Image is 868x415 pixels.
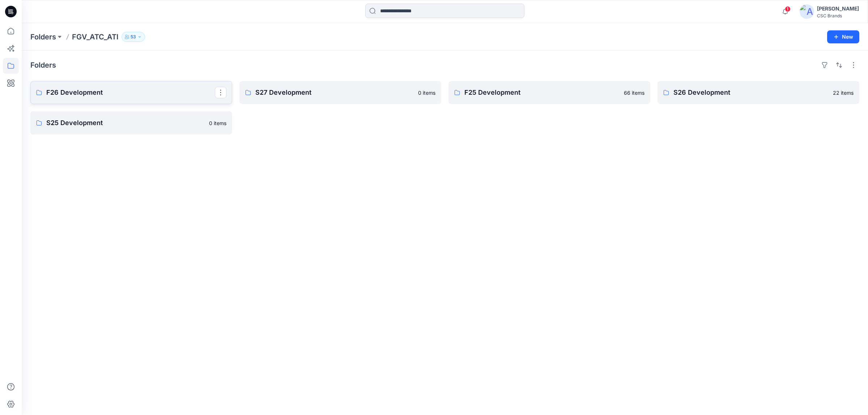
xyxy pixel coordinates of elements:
[817,4,859,13] div: [PERSON_NAME]
[255,87,414,98] p: S27 Development
[30,111,232,134] a: S25 Development0 items
[46,118,205,128] p: S25 Development
[418,89,435,97] p: 0 items
[46,87,215,98] p: F26 Development
[673,87,829,98] p: S26 Development
[122,32,145,42] button: 53
[239,81,441,104] a: S27 Development0 items
[624,89,644,97] p: 66 items
[827,30,859,43] button: New
[833,89,854,97] p: 22 items
[209,119,226,127] p: 0 items
[30,32,56,42] a: Folders
[800,4,814,19] img: avatar
[30,81,232,104] a: F26 Development
[785,6,791,12] span: 1
[464,87,620,98] p: F25 Development
[30,61,56,69] h4: Folders
[131,33,136,41] p: 53
[817,13,859,18] div: CSC Brands
[658,81,859,104] a: S26 Development22 items
[72,32,119,42] p: FGV_ATC_ATI
[448,81,650,104] a: F25 Development66 items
